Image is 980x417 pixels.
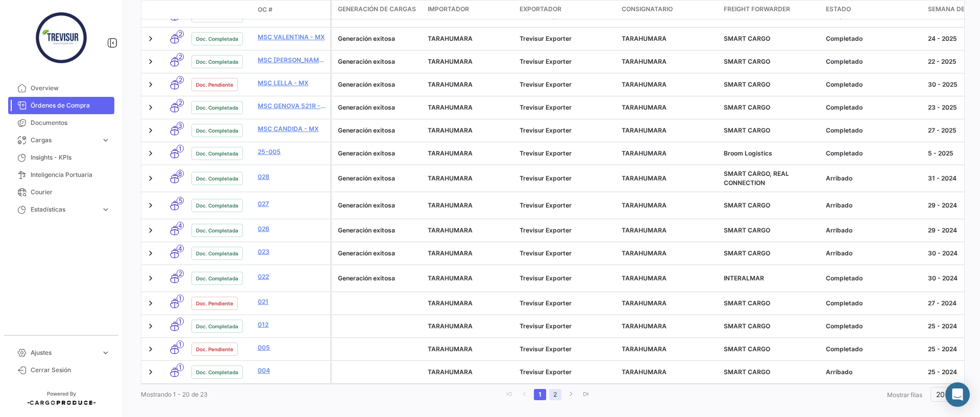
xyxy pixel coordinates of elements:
div: Generación exitosa [338,226,420,235]
a: Documentos [8,114,114,132]
span: 2 [177,270,184,277]
span: 8 [177,170,184,177]
div: Completado [826,299,920,308]
span: TARAHUMARA [622,103,667,111]
span: expand_more [101,136,110,145]
li: page 1 [532,386,548,403]
span: Consignatario [622,5,673,14]
span: TARAHUMARA [622,322,667,330]
span: TARAHUMARA [622,126,667,134]
span: Broom Logistics [724,149,772,157]
span: Trevisur Exporter [520,226,572,234]
div: Arribado [826,368,920,377]
span: TARAHUMARA [622,35,667,42]
div: Arribado [826,201,920,210]
span: Trevisur Exporter [520,274,572,282]
span: Doc. Completada [196,274,238,282]
span: Trevisur Exporter [520,201,572,209]
span: TARAHUMARA [428,149,473,157]
a: Insights - KPIs [8,149,114,166]
span: Trevisur Exporter [520,174,572,182]
span: TARAHUMARA [622,368,667,376]
span: 1 [177,145,184,152]
span: 4 [177,222,184,229]
div: Completado [826,126,920,135]
span: SMART CARGO [724,226,770,234]
a: 005 [258,343,326,352]
div: Arribado [826,249,920,258]
span: Trevisur Exporter [520,345,572,353]
span: Trevisur Exporter [520,149,572,157]
span: Estadísticas [31,205,97,214]
a: 1 [534,389,546,400]
a: MSC GENOVA 521R - MX [258,101,326,111]
span: Generación de cargas [338,5,416,14]
div: Abrir Intercom Messenger [945,382,970,407]
span: TARAHUMARA [622,299,667,307]
span: TARAHUMARA [428,58,473,65]
span: Cargas [31,136,97,145]
span: TARAHUMARA [428,126,473,134]
span: OC # [258,5,273,14]
span: SMART CARGO, REAL CONNECTION [724,170,789,187]
span: Doc. Pendiente [196,345,233,353]
span: SMART CARGO [724,249,770,257]
span: Doc. Pendiente [196,299,233,307]
span: SMART CARGO [724,322,770,330]
div: Generación exitosa [338,249,420,258]
a: Expand/Collapse Row [145,80,156,90]
span: Trevisur Exporter [520,126,572,134]
span: 4 [177,245,184,252]
a: go to first page [503,389,516,400]
span: Courier [31,188,110,197]
span: Trevisur Exporter [520,103,572,111]
span: Doc. Completada [196,174,238,183]
datatable-header-cell: Exportador [516,1,618,19]
span: TARAHUMARA [428,322,473,330]
span: TARAHUMARA [622,174,667,182]
a: Expand/Collapse Row [145,125,156,136]
div: Completado [826,274,920,283]
a: Overview [8,80,114,97]
datatable-header-cell: Importador [424,1,516,19]
span: TARAHUMARA [428,103,473,111]
datatable-header-cell: Estado [822,1,924,19]
span: Trevisur Exporter [520,35,572,42]
a: 012 [258,320,326,329]
span: TARAHUMARA [428,81,473,88]
span: TARAHUMARA [428,226,473,234]
span: SMART CARGO [724,81,770,88]
span: 1 [177,295,184,302]
span: TARAHUMARA [622,201,667,209]
a: Expand/Collapse Row [145,298,156,308]
div: Completado [826,103,920,112]
span: Trevisur Exporter [520,58,572,65]
span: SMART CARGO [724,299,770,307]
a: MSC LELLA - MX [258,79,326,88]
span: Overview [31,84,110,93]
div: Completado [826,322,920,331]
span: TARAHUMARA [622,58,667,65]
span: Doc. Completada [196,322,238,330]
div: Generación exitosa [338,34,420,43]
a: Expand/Collapse Row [145,102,156,113]
span: Insights - KPIs [31,153,110,162]
a: MSC [PERSON_NAME] - MX [258,56,326,65]
div: Completado [826,80,920,89]
span: 1 [177,318,184,325]
div: Generación exitosa [338,174,420,183]
span: Ajustes [31,348,97,357]
a: 2 [549,389,561,400]
span: Cerrar Sesión [31,366,110,375]
a: 021 [258,297,326,306]
datatable-header-cell: Consignatario [618,1,720,19]
div: Generación exitosa [338,149,420,158]
a: go to next page [565,389,577,400]
span: Trevisur Exporter [520,368,572,376]
a: 023 [258,247,326,256]
a: go to previous page [519,389,531,400]
a: Expand/Collapse Row [145,225,156,236]
li: page 2 [548,386,563,403]
span: Trevisur Exporter [520,249,572,257]
a: Expand/Collapse Row [145,367,156,377]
